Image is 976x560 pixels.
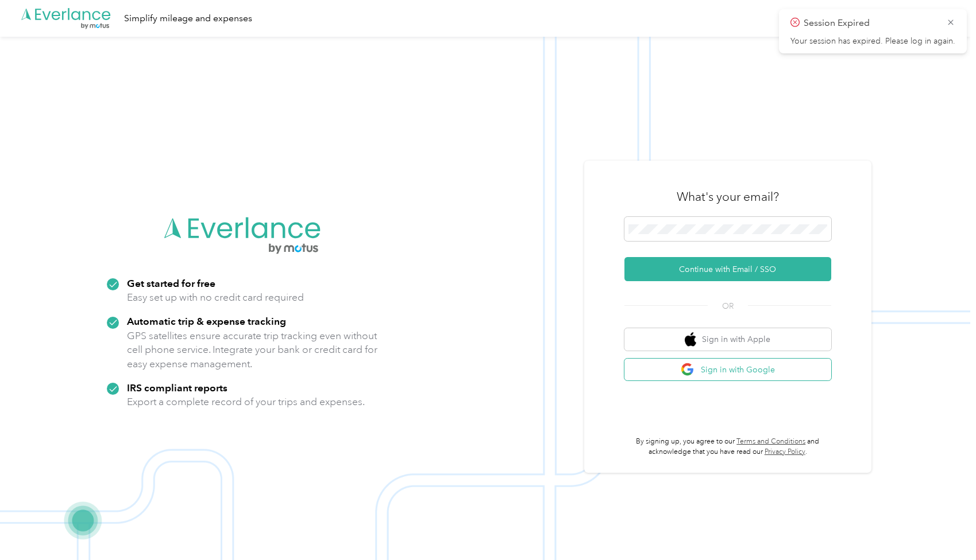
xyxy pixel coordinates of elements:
strong: IRS compliant reports [127,382,227,394]
div: Simplify mileage and expenses [124,11,252,26]
p: By signing up, you agree to our and acknowledge that you have read our . [624,437,831,457]
a: Terms and Conditions [736,437,805,446]
button: apple logoSign in with Apple [624,328,831,351]
strong: Get started for free [127,277,215,289]
button: google logoSign in with Google [624,359,831,381]
strong: Automatic trip & expense tracking [127,315,286,327]
p: Easy set up with no credit card required [127,290,304,305]
a: Privacy Policy [765,448,805,456]
p: Your session has expired. Please log in again. [790,36,955,46]
p: Session Expired [804,16,938,30]
button: Continue with Email / SSO [624,257,831,281]
span: OR [708,300,748,312]
p: GPS satellites ensure accurate trip tracking even without cell phone service. Integrate your bank... [127,329,378,371]
p: Export a complete record of your trips and expenses. [127,395,365,409]
h3: What's your email? [677,189,779,205]
img: google logo [681,363,695,377]
img: apple logo [685,332,696,347]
